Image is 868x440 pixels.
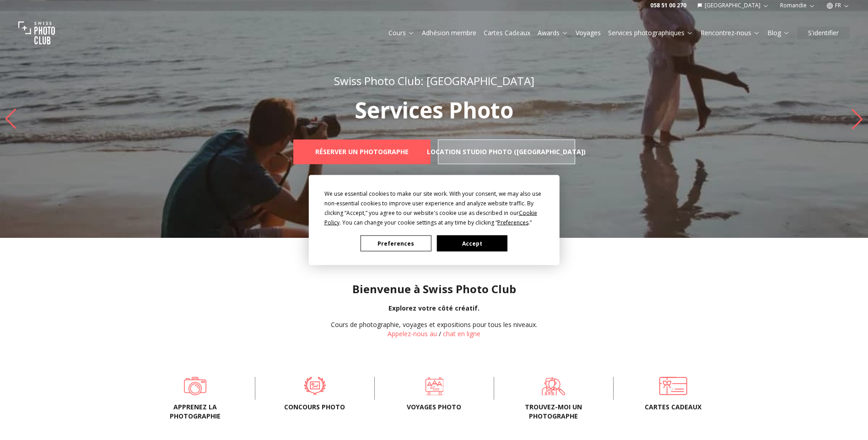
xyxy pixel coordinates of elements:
[308,175,559,265] div: Cookie Consent Prompt
[361,236,431,252] button: Preferences
[497,219,528,226] span: Preferences
[324,189,544,227] div: We use essential cookies to make our site work. With your consent, we may also use non-essential ...
[437,236,507,252] button: Accept
[324,209,537,226] span: Cookie Policy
